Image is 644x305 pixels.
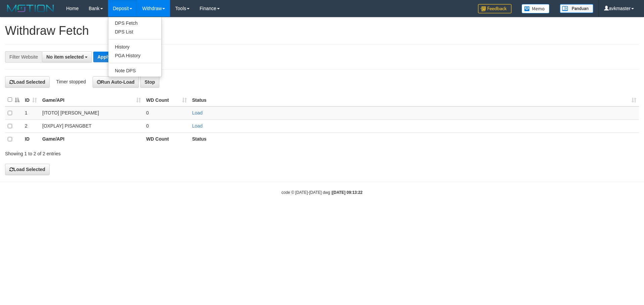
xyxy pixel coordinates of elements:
[40,93,144,106] th: Game/API: activate to sort column ascending
[108,51,161,60] a: PGA History
[192,110,203,116] a: Load
[560,4,593,13] img: panduan.png
[522,4,550,13] img: Button%20Memo.svg
[192,123,203,129] a: Load
[40,106,144,120] td: [ITOTO] [PERSON_NAME]
[42,51,92,63] button: No item selected
[190,133,639,146] th: Status
[22,93,40,106] th: ID: activate to sort column ascending
[146,110,149,116] span: 0
[46,54,84,60] span: No item selected
[5,164,50,175] button: Load Selected
[190,93,639,106] th: Status: activate to sort column ascending
[40,133,144,146] th: Game/API
[93,76,139,88] button: Run Auto-Load
[332,190,363,195] strong: [DATE] 09:13:22
[478,4,512,13] img: Feedback.jpg
[108,66,161,75] a: Note DPS
[22,106,40,120] td: 1
[5,51,42,63] div: Filter Website
[93,52,127,62] button: Apply Filter
[108,27,161,36] a: DPS List
[108,19,161,27] a: DPS Fetch
[146,123,149,129] span: 0
[5,76,50,88] button: Load Selected
[5,148,263,157] div: Showing 1 to 2 of 2 entries
[144,93,190,106] th: WD Count: activate to sort column ascending
[40,120,144,133] td: [OXPLAY] PISANGBET
[140,76,159,88] button: Stop
[22,120,40,133] td: 2
[22,133,40,146] th: ID
[5,3,56,13] img: MOTION_logo.png
[144,133,190,146] th: WD Count
[108,43,161,51] a: History
[5,24,639,37] h1: Withdraw Fetch
[56,79,86,84] span: Timer stopped
[281,190,363,195] small: code © [DATE]-[DATE] dwg |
